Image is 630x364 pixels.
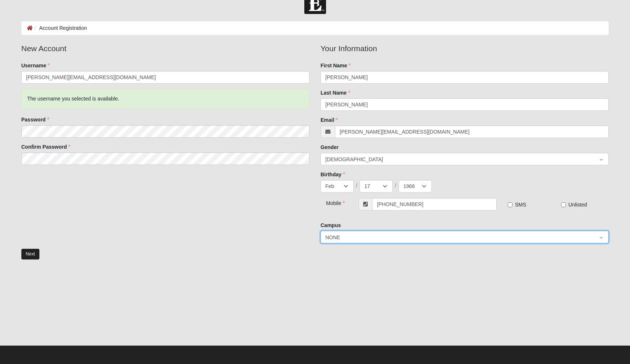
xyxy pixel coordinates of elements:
[325,233,591,241] span: NONE
[21,89,309,109] div: The username you selected is available.
[508,202,512,207] input: SMS
[321,43,609,54] legend: Your Information
[356,182,357,189] span: /
[325,155,597,163] span: Male
[321,171,345,178] label: Birthday
[568,202,587,208] span: Unlisted
[21,43,309,54] legend: New Account
[321,89,350,96] label: Last Name
[21,62,50,69] label: Username
[21,116,49,123] label: Password
[321,62,351,69] label: First Name
[321,144,339,151] label: Gender
[515,202,526,208] span: SMS
[21,143,71,151] label: Confirm Password
[21,249,39,259] button: Next
[321,198,344,207] div: Mobile
[395,182,396,189] span: /
[33,24,87,32] li: Account Registration
[561,202,566,207] input: Unlisted
[321,116,338,124] label: Email
[321,222,341,229] label: Campus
